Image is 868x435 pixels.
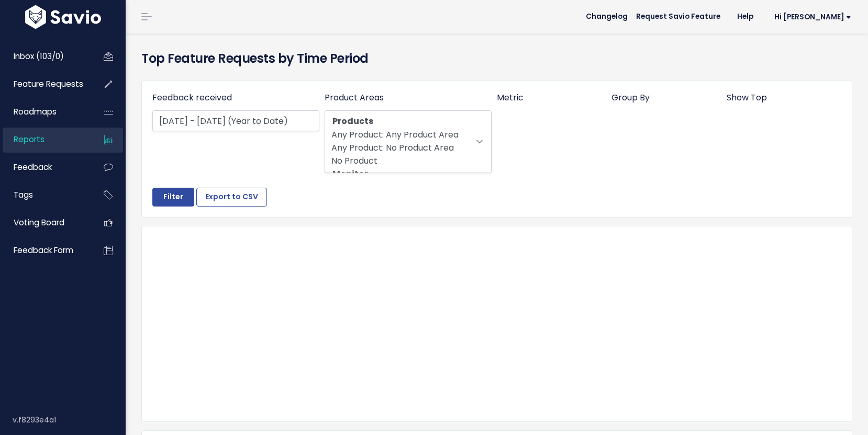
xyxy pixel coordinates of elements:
input: Filter [152,188,194,207]
a: Inbox (103/0) [3,44,87,68]
div: v.f8293e4a1 [13,406,126,433]
h4: Top Feature Requests by Time Period [141,49,852,68]
a: Feature Requests [3,72,87,96]
span: Reports [14,134,44,145]
option: Any Product: Any Product Area [331,128,483,141]
a: Request Savio Feature [628,9,729,25]
span: Inbox (103/0) [14,51,64,62]
button: Export to CSV [196,188,267,207]
span: Voting Board [14,217,64,228]
label: Show Top [727,91,767,104]
a: Feedback form [3,238,87,262]
option: No Product [331,154,483,167]
a: Voting Board [3,211,87,235]
a: Hi [PERSON_NAME] [762,9,860,25]
a: Roadmaps [3,100,87,124]
span: Hi [PERSON_NAME] [774,13,851,21]
span: Roadmaps [14,106,57,117]
span: Feedback [14,162,52,173]
input: Choose dates [152,110,319,131]
label: Group By [611,91,650,104]
span: Feedback form [14,245,73,256]
span: Feature Requests [14,78,83,89]
label: Product Areas [325,91,384,104]
a: Feedback [3,155,87,179]
option: Any Product: No Product Area [331,141,483,154]
img: logo-white.9d6f32f41409.svg [23,5,104,29]
label: Feedback received [152,91,232,104]
a: Reports [3,128,87,152]
a: Tags [3,183,87,207]
span: Tags [14,189,33,200]
span: Changelog [586,13,628,20]
label: Metric [497,91,524,104]
a: Help [729,9,762,25]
